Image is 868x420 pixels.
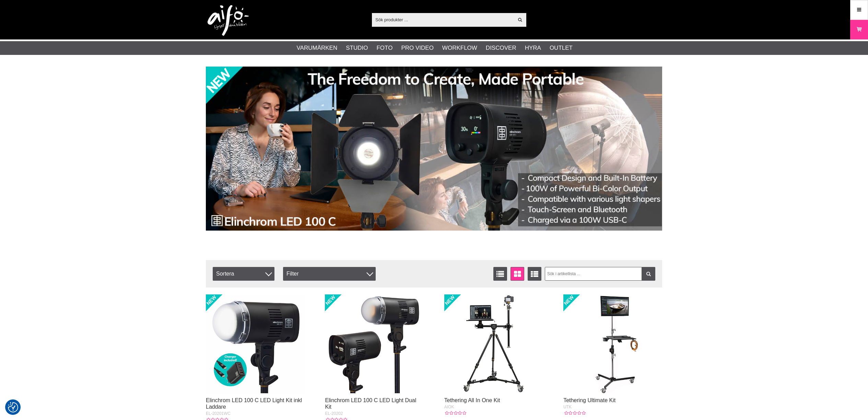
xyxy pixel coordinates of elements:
[297,44,338,52] a: Varumärken
[283,267,376,281] div: Filter
[528,267,541,281] a: Utökad listvisning
[444,410,466,416] div: Kundbetyg: 0
[444,397,500,403] a: Tethering All In One Kit
[346,44,368,52] a: Studio
[563,294,662,393] img: Tethering Ultimate Kit
[442,44,477,52] a: Workflow
[8,401,18,413] button: Samtyckesinställningar
[511,267,524,281] a: Fönstervisning
[642,267,655,281] a: Filtrera
[8,402,18,412] img: Revisit consent button
[444,405,454,409] span: AIOK
[563,405,572,409] span: UTK
[372,14,514,25] input: Sök produkter ...
[206,294,305,393] img: Elinchrom LED 100 C LED Light Kit inkl Laddare
[208,5,249,36] img: logo.png
[563,397,615,403] a: Tethering Ultimate Kit
[376,44,392,52] a: Foto
[563,410,585,416] div: Kundbetyg: 0
[525,44,541,52] a: Hyra
[206,411,231,416] span: EL-20201WC
[545,267,656,281] input: Sök i artikellista ...
[325,294,424,393] img: Elinchrom LED 100 C LED Light Dual Kit
[325,411,343,416] span: EL-20202
[213,267,274,281] span: Sortera
[493,267,507,281] a: Listvisning
[206,397,302,410] a: Elinchrom LED 100 C LED Light Kit inkl Laddare
[486,44,516,52] a: Discover
[444,294,543,393] img: Tethering All In One Kit
[550,44,573,52] a: Outlet
[206,67,662,231] img: Annons:002 banner-elin-led100c11390x.jpg
[325,397,416,410] a: Elinchrom LED 100 C LED Light Dual Kit
[401,44,433,52] a: Pro Video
